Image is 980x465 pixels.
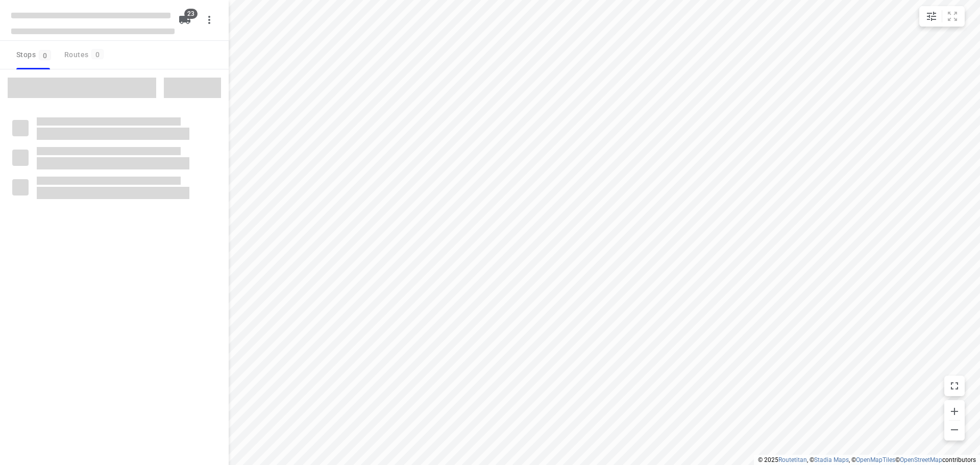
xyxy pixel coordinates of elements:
[856,456,895,463] a: OpenMapTiles
[900,456,942,463] a: OpenStreetMap
[919,6,965,27] div: small contained button group
[921,6,942,27] button: Map settings
[758,456,976,463] li: © 2025 , © , © © contributors
[778,456,807,463] a: Routetitan
[814,456,849,463] a: Stadia Maps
